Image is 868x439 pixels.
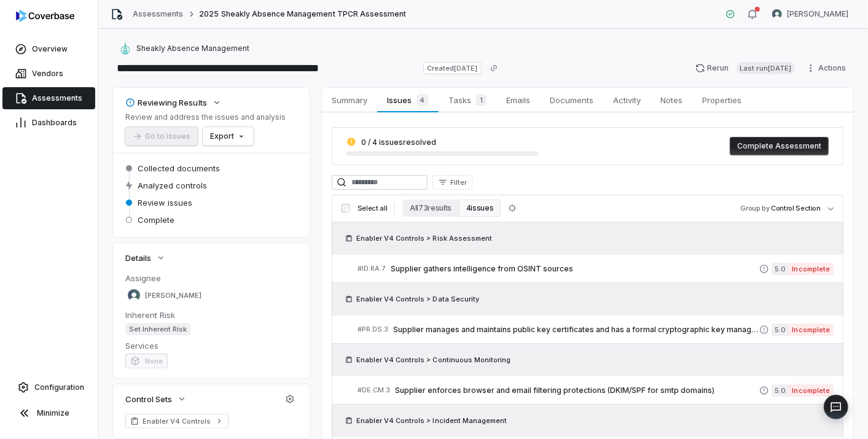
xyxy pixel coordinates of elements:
[32,118,77,128] span: Dashboards
[358,386,390,395] span: # DE.CM.3
[125,340,297,351] dt: Services
[358,255,834,282] a: #ID.RA.7Supplier gathers intelligence from OSINT sources5.0Incomplete
[356,416,507,425] span: Enabler V4 Controls > Incident Management
[2,112,95,134] a: Dashboards
[395,386,759,395] span: Supplier enforces browser and email filtering protections (DKIM/SPF for smtp domains)
[476,94,487,106] span: 1
[122,91,225,114] button: Reviewing Results
[789,384,834,397] span: Incomplete
[423,62,481,74] span: Created [DATE]
[655,92,687,108] span: Notes
[358,325,388,334] span: # PR.DS.3
[16,10,74,22] img: logo-D7KZi-bG.svg
[608,92,646,108] span: Activity
[138,163,220,174] span: Collected documents
[356,233,492,243] span: Enabler V4 Controls > Risk Assessment
[199,9,406,19] span: 2025 Sheakly Absence Management TPCR Assessment
[32,69,63,79] span: Vendors
[342,204,350,212] input: Select all
[545,92,598,108] span: Documents
[789,324,834,336] span: Incomplete
[138,197,192,208] span: Review issues
[358,316,834,343] a: #PR.DS.3Supplier manages and maintains public key certificates and has a formal cryptographic key...
[772,9,782,19] img: Sean Wozniak avatar
[416,94,429,106] span: 4
[393,325,759,335] span: Supplier manages and maintains public key certificates and has a formal cryptographic key managem...
[382,91,433,109] span: Issues
[143,416,211,426] span: Enabler V4 Controls
[138,180,207,191] span: Analyzed controls
[787,9,848,19] span: [PERSON_NAME]
[772,324,789,336] span: 5.0
[125,112,286,122] p: Review and address the issues and analysis
[741,204,770,212] span: Group by
[122,247,170,269] button: Details
[358,264,386,273] span: # ID.RA.7
[358,376,834,404] a: #DE.CM.3Supplier enforces browser and email filtering protections (DKIM/SPF for smtp domains)5.0I...
[737,62,795,74] span: Last run [DATE]
[122,388,190,410] button: Control Sets
[5,401,93,425] button: Minimize
[125,309,297,321] dt: Inherent Risk
[203,127,254,146] button: Export
[128,289,140,301] img: Sean Wozniak avatar
[145,291,201,300] span: [PERSON_NAME]
[125,252,151,263] span: Details
[138,214,174,225] span: Complete
[2,87,95,109] a: Assessments
[450,178,467,187] span: Filter
[444,91,491,109] span: Tasks
[133,9,183,19] a: Assessments
[115,37,253,60] button: https://sheakley.com/Sheakly Absence Management
[136,44,249,53] span: Sheakly Absence Management
[5,376,93,398] a: Configuration
[125,273,297,284] dt: Assignee
[688,59,802,77] button: RerunLast run[DATE]
[125,97,207,108] div: Reviewing Results
[356,294,479,304] span: Enabler V4 Controls > Data Security
[37,408,69,418] span: Minimize
[361,138,436,147] span: 0 / 4 issues resolved
[765,5,856,23] button: Sean Wozniak avatar[PERSON_NAME]
[327,92,372,108] span: Summary
[432,175,472,190] button: Filter
[2,63,95,85] a: Vendors
[391,264,759,274] span: Supplier gathers intelligence from OSINT sources
[483,57,505,79] button: Copy link
[730,137,829,155] button: Complete Assessment
[789,263,834,275] span: Incomplete
[32,44,68,54] span: Overview
[356,355,510,365] span: Enabler V4 Controls > Continuous Monitoring
[2,38,95,60] a: Overview
[772,384,789,397] span: 5.0
[697,92,746,108] span: Properties
[32,93,82,103] span: Assessments
[34,383,84,392] span: Configuration
[459,200,501,217] button: 4 issues
[358,204,387,213] span: Select all
[501,92,535,108] span: Emails
[125,323,190,335] span: Set Inherent Risk
[402,200,459,217] button: All 73 results
[772,263,789,275] span: 5.0
[125,414,229,429] a: Enabler V4 Controls
[125,394,172,405] span: Control Sets
[802,59,853,77] button: Actions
